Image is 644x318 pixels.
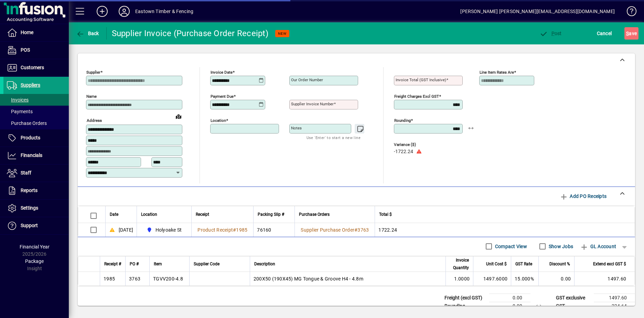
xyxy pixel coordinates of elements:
[486,260,507,268] span: Unit Cost $
[489,302,530,310] td: 0.00
[69,27,107,40] app-page-header-button: Back
[254,260,275,268] span: Description
[396,77,446,82] mat-label: Invoice Total (GST inclusive)
[593,260,626,268] span: Extend excl GST $
[113,5,135,18] button: Profile
[551,31,555,36] span: P
[307,134,361,141] mat-hint: Use 'Enter' to start a new line
[580,241,616,252] span: GL Account
[595,27,614,40] button: Cancel
[21,65,44,70] span: Customers
[144,226,184,234] span: Holyoake St
[3,94,69,106] a: Invoices
[3,42,69,59] a: POS
[291,77,323,82] mat-label: Our order number
[299,211,330,218] span: Purchase Orders
[155,226,182,233] span: Holyoake St
[3,106,69,117] a: Payments
[394,142,435,147] span: Variance ($)
[21,152,42,158] span: Financials
[626,31,629,36] span: S
[21,30,33,35] span: Home
[21,135,40,140] span: Products
[196,211,209,218] span: Receipt
[626,28,637,39] span: ave
[21,205,38,211] span: Settings
[86,70,100,75] mat-label: Supplier
[560,191,607,202] span: Add PO Receipts
[291,102,334,106] mat-label: Supplier invoice number
[211,94,234,99] mat-label: Payment due
[552,302,594,310] td: GST
[91,5,113,18] button: Add
[489,294,530,302] td: 0.00
[298,226,371,234] a: Supplier Purchase Order#3763
[473,272,511,286] td: 1497.6000
[375,223,635,237] td: 1722.24
[515,260,532,268] span: GST Rate
[7,109,33,114] span: Payments
[552,294,594,302] td: GST exclusive
[197,227,233,233] span: Product Receipt
[538,272,574,286] td: 0.00
[547,243,573,250] label: Show Jobs
[594,294,635,302] td: 1497.60
[394,94,439,99] mat-label: Freight charges excl GST
[258,211,290,218] div: Packing Slip #
[74,27,101,40] button: Back
[7,97,29,103] span: Invoices
[258,211,284,218] span: Packing Slip #
[110,211,118,218] span: Date
[112,28,268,39] div: Supplier Invoice (Purchase Order Receipt)
[511,272,538,286] td: 15.000%
[354,227,357,233] span: #
[125,272,149,286] td: 3763
[194,260,219,268] span: Supplier Code
[211,118,226,123] mat-label: Location
[21,188,37,193] span: Reports
[250,272,446,286] td: 200X50 (190X45) MG Tongue & Groove H4 - 4.8m
[3,165,69,182] a: Staff
[538,27,563,40] button: Post
[597,28,612,39] span: Cancel
[3,117,69,129] a: Purchase Orders
[236,227,247,233] span: 1985
[3,200,69,217] a: Settings
[25,258,44,264] span: Package
[21,170,31,176] span: Staff
[21,47,30,53] span: POS
[460,6,615,17] div: [PERSON_NAME] [PERSON_NAME][EMAIL_ADDRESS][DOMAIN_NAME]
[195,226,250,234] a: Product Receipt#1985
[119,226,133,233] span: [DATE]
[594,302,635,310] td: 224.64
[379,211,626,218] div: Total $
[301,227,354,233] span: Supplier Purchase Order
[3,217,69,234] a: Support
[100,272,125,286] td: 1985
[357,227,369,233] span: 3763
[3,129,69,147] a: Products
[3,59,69,76] a: Customers
[494,243,527,250] label: Compact View
[21,223,38,228] span: Support
[196,211,249,218] div: Receipt
[577,240,620,253] button: GL Account
[104,260,121,268] span: Receipt #
[574,272,635,286] td: 1497.60
[110,211,132,218] div: Date
[379,211,392,218] span: Total $
[441,294,489,302] td: Freight (excl GST)
[153,275,183,282] div: TGVV200-4.8
[549,260,570,268] span: Discount %
[3,24,69,41] a: Home
[394,118,411,123] mat-label: Rounding
[173,111,184,122] a: View on map
[446,272,473,286] td: 1.0000
[557,190,609,202] button: Add PO Receipts
[76,31,99,36] span: Back
[291,126,302,130] mat-label: Notes
[450,256,469,272] span: Invoice Quantity
[141,211,157,218] span: Location
[86,94,97,99] mat-label: Name
[622,1,635,24] a: Knowledge Base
